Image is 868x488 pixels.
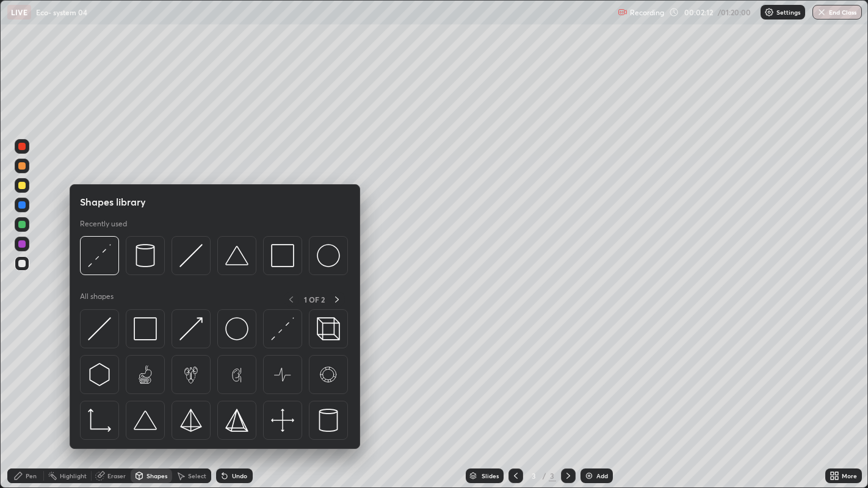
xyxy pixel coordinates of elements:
h5: Shapes library [80,195,146,209]
img: svg+xml;charset=utf-8,%3Csvg%20xmlns%3D%22http%3A%2F%2Fwww.w3.org%2F2000%2Fsvg%22%20width%3D%2236... [317,244,340,267]
div: Select [188,473,206,479]
img: svg+xml;charset=utf-8,%3Csvg%20xmlns%3D%22http%3A%2F%2Fwww.w3.org%2F2000%2Fsvg%22%20width%3D%2234... [271,244,294,267]
img: end-class-cross [817,7,826,17]
img: svg+xml;charset=utf-8,%3Csvg%20xmlns%3D%22http%3A%2F%2Fwww.w3.org%2F2000%2Fsvg%22%20width%3D%2235... [317,317,340,340]
img: svg+xml;charset=utf-8,%3Csvg%20xmlns%3D%22http%3A%2F%2Fwww.w3.org%2F2000%2Fsvg%22%20width%3D%2236... [225,317,248,340]
p: Settings [776,9,800,15]
div: / [543,472,546,479]
img: svg+xml;charset=utf-8,%3Csvg%20xmlns%3D%22http%3A%2F%2Fwww.w3.org%2F2000%2Fsvg%22%20width%3D%2265... [134,363,157,386]
img: svg+xml;charset=utf-8,%3Csvg%20xmlns%3D%22http%3A%2F%2Fwww.w3.org%2F2000%2Fsvg%22%20width%3D%2234... [179,409,203,432]
p: All shapes [80,292,114,307]
img: svg+xml;charset=utf-8,%3Csvg%20xmlns%3D%22http%3A%2F%2Fwww.w3.org%2F2000%2Fsvg%22%20width%3D%2230... [179,244,203,267]
img: svg+xml;charset=utf-8,%3Csvg%20xmlns%3D%22http%3A%2F%2Fwww.w3.org%2F2000%2Fsvg%22%20width%3D%2265... [317,363,340,386]
img: svg+xml;charset=utf-8,%3Csvg%20xmlns%3D%22http%3A%2F%2Fwww.w3.org%2F2000%2Fsvg%22%20width%3D%2234... [225,409,248,432]
img: recording.375f2c34.svg [618,7,627,17]
img: svg+xml;charset=utf-8,%3Csvg%20xmlns%3D%22http%3A%2F%2Fwww.w3.org%2F2000%2Fsvg%22%20width%3D%2230... [179,317,203,340]
button: End Class [812,5,862,20]
div: Eraser [107,473,126,479]
p: 1 OF 2 [304,295,325,304]
p: Recording [630,8,664,17]
div: Shapes [146,473,167,479]
img: svg+xml;charset=utf-8,%3Csvg%20xmlns%3D%22http%3A%2F%2Fwww.w3.org%2F2000%2Fsvg%22%20width%3D%2230... [88,317,111,340]
img: svg+xml;charset=utf-8,%3Csvg%20xmlns%3D%22http%3A%2F%2Fwww.w3.org%2F2000%2Fsvg%22%20width%3D%2238... [134,409,157,432]
div: Undo [232,473,247,479]
p: Recently used [80,219,127,229]
img: add-slide-button [584,471,594,481]
div: 3 [528,472,540,479]
img: svg+xml;charset=utf-8,%3Csvg%20xmlns%3D%22http%3A%2F%2Fwww.w3.org%2F2000%2Fsvg%22%20width%3D%2234... [134,317,157,340]
div: Slides [482,473,499,479]
img: svg+xml;charset=utf-8,%3Csvg%20xmlns%3D%22http%3A%2F%2Fwww.w3.org%2F2000%2Fsvg%22%20width%3D%2240... [271,409,294,432]
img: svg+xml;charset=utf-8,%3Csvg%20xmlns%3D%22http%3A%2F%2Fwww.w3.org%2F2000%2Fsvg%22%20width%3D%2230... [88,363,111,386]
img: svg+xml;charset=utf-8,%3Csvg%20xmlns%3D%22http%3A%2F%2Fwww.w3.org%2F2000%2Fsvg%22%20width%3D%2230... [271,317,294,340]
img: class-settings-icons [764,7,774,17]
img: svg+xml;charset=utf-8,%3Csvg%20xmlns%3D%22http%3A%2F%2Fwww.w3.org%2F2000%2Fsvg%22%20width%3D%2265... [271,363,294,386]
img: svg+xml;charset=utf-8,%3Csvg%20xmlns%3D%22http%3A%2F%2Fwww.w3.org%2F2000%2Fsvg%22%20width%3D%2228... [317,409,340,432]
div: Add [596,473,608,479]
img: svg+xml;charset=utf-8,%3Csvg%20xmlns%3D%22http%3A%2F%2Fwww.w3.org%2F2000%2Fsvg%22%20width%3D%2233... [88,409,111,432]
div: Pen [26,473,37,479]
p: Eco- system 04 [36,7,87,17]
div: Highlight [60,473,87,479]
img: svg+xml;charset=utf-8,%3Csvg%20xmlns%3D%22http%3A%2F%2Fwww.w3.org%2F2000%2Fsvg%22%20width%3D%2230... [88,244,111,267]
img: svg+xml;charset=utf-8,%3Csvg%20xmlns%3D%22http%3A%2F%2Fwww.w3.org%2F2000%2Fsvg%22%20width%3D%2238... [225,244,248,267]
div: More [842,473,857,479]
img: svg+xml;charset=utf-8,%3Csvg%20xmlns%3D%22http%3A%2F%2Fwww.w3.org%2F2000%2Fsvg%22%20width%3D%2265... [225,363,248,386]
div: 3 [549,470,556,481]
img: svg+xml;charset=utf-8,%3Csvg%20xmlns%3D%22http%3A%2F%2Fwww.w3.org%2F2000%2Fsvg%22%20width%3D%2228... [134,244,157,267]
p: LIVE [11,7,27,17]
img: svg+xml;charset=utf-8,%3Csvg%20xmlns%3D%22http%3A%2F%2Fwww.w3.org%2F2000%2Fsvg%22%20width%3D%2265... [179,363,203,386]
